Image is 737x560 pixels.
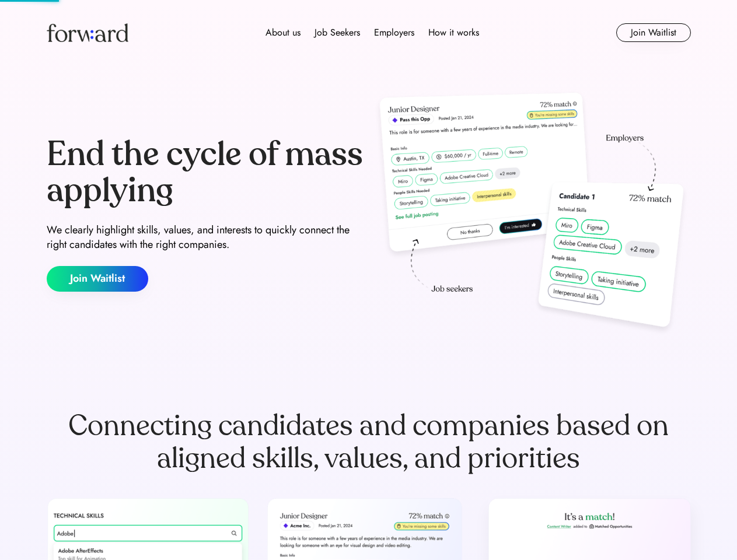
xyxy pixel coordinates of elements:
img: Forward logo [47,23,128,42]
button: Join Waitlist [47,266,148,292]
div: End the cycle of mass applying [47,136,364,208]
div: Employers [374,26,414,40]
div: We clearly highlight skills, values, and interests to quickly connect the right candidates with t... [47,223,364,252]
div: How it works [428,26,479,40]
img: hero-image.png [373,89,691,339]
button: Join Waitlist [616,23,691,42]
div: About us [266,26,301,40]
div: Job Seekers [315,26,360,40]
div: Connecting candidates and companies based on aligned skills, values, and priorities [47,409,691,475]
